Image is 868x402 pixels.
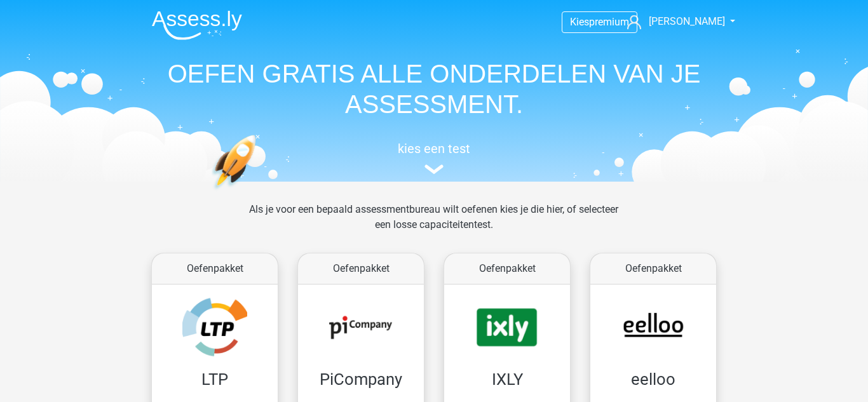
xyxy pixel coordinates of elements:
span: premium [589,16,629,28]
a: kies een test [142,141,726,175]
div: Als je voor een bepaald assessmentbureau wilt oefenen kies je die hier, of selecteer een losse ca... [239,202,628,248]
span: Kies [570,16,589,28]
span: [PERSON_NAME] [649,15,725,27]
a: [PERSON_NAME] [622,14,726,29]
img: assessment [424,164,444,174]
img: Assessly [152,10,242,40]
h5: kies een test [142,141,726,156]
h1: OEFEN GRATIS ALLE ONDERDELEN VAN JE ASSESSMENT. [142,58,726,119]
a: Kiespremium [562,13,637,30]
img: oefenen [212,135,305,250]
